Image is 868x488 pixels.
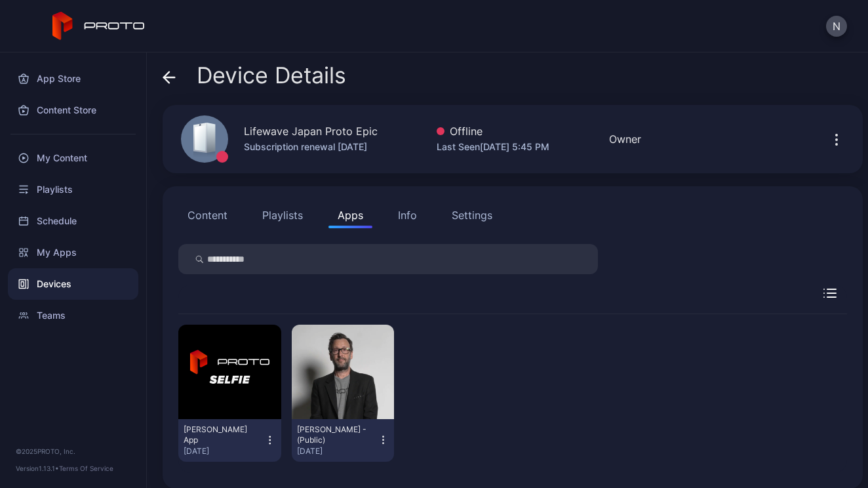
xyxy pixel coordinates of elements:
[8,237,138,268] a: My Apps
[609,131,641,147] div: Owner
[253,202,312,228] button: Playlists
[178,202,237,228] button: Content
[297,424,369,445] div: David N Persona - (Public)
[59,464,113,472] a: Terms Of Service
[8,268,138,300] a: Devices
[8,63,138,94] a: App Store
[443,202,502,228] button: Settings
[8,205,138,237] a: Schedule
[297,446,378,457] div: [DATE]
[437,123,549,139] div: Offline
[16,464,59,472] span: Version 1.13.1 •
[452,207,492,223] div: Settings
[8,174,138,205] a: Playlists
[184,424,256,445] div: David Selfie App
[244,139,378,155] div: Subscription renewal [DATE]
[437,139,549,155] div: Last Seen [DATE] 5:45 PM
[8,94,138,126] a: Content Store
[826,16,847,37] button: N
[389,202,426,228] button: Info
[184,446,264,457] div: [DATE]
[244,123,378,139] div: Lifewave Japan Proto Epic
[8,142,138,174] a: My Content
[16,446,130,457] div: © 2025 PROTO, Inc.
[197,63,346,88] span: Device Details
[297,424,389,457] button: [PERSON_NAME] - (Public)[DATE]
[328,202,372,228] button: Apps
[8,300,138,331] a: Teams
[184,424,276,457] button: [PERSON_NAME] App[DATE]
[398,207,417,223] div: Info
